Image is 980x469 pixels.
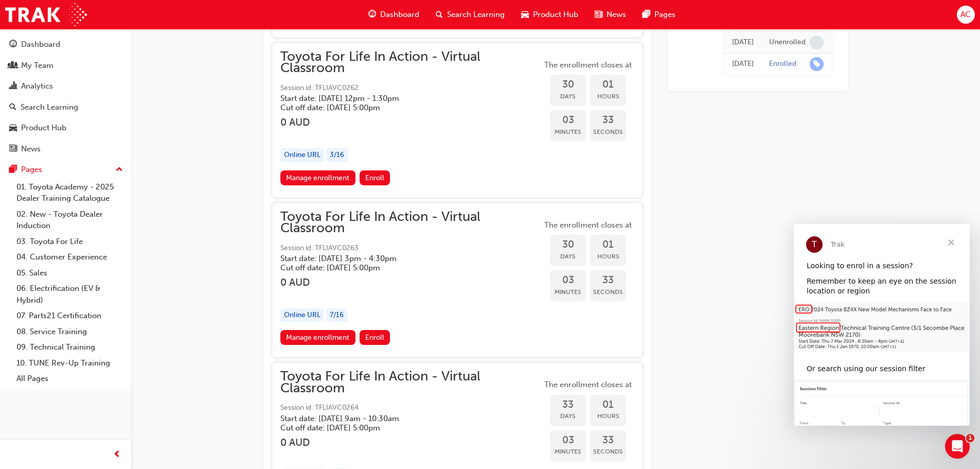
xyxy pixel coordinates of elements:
[116,163,123,177] span: up-icon
[12,339,127,355] a: 09. Technical Training
[360,330,390,345] button: Enroll
[436,8,443,21] span: search-icon
[513,4,586,25] a: car-iconProduct Hub
[360,4,427,25] a: guage-iconDashboard
[586,4,634,25] a: news-iconNews
[280,437,542,448] h3: 0 AUD
[590,114,626,126] span: 33
[550,126,586,138] span: Minutes
[365,173,384,182] span: Enroll
[21,164,42,176] div: Pages
[368,8,376,21] span: guage-icon
[21,122,66,134] div: Product Hub
[280,94,525,103] h5: Start date: [DATE] 12pm - 1:30pm
[12,206,127,234] a: 02. New - Toyota Dealer Induction
[280,402,542,414] span: Session id: TFLIAVC0264
[360,170,390,185] button: Enroll
[550,399,586,411] span: 33
[732,37,754,48] div: Tue Feb 25 2025 13:59:16 GMT+1100 (Australian Eastern Daylight Time)
[590,126,626,138] span: Seconds
[957,6,975,24] button: AC
[590,435,626,446] span: 33
[280,330,355,345] a: Manage enrollment
[5,3,87,26] img: Trak
[326,308,347,322] div: 7 / 16
[9,103,16,112] span: search-icon
[4,56,127,75] a: My Team
[12,355,127,371] a: 10. TUNE Rev-Up Training
[280,263,525,272] h5: Cut off date: [DATE] 5:00pm
[590,91,626,102] span: Hours
[550,286,586,298] span: Minutes
[769,38,806,47] div: Unenrolled
[280,51,634,189] button: Toyota For Life In Action - Virtual ClassroomSession id: TFLIAVC0262Start date: [DATE] 12pm - 1:3...
[607,9,626,21] span: News
[380,9,419,21] span: Dashboard
[280,371,542,394] span: Toyota For Life In Action - Virtual Classroom
[654,9,675,21] span: Pages
[280,254,525,263] h5: Start date: [DATE] 3pm - 4:30pm
[590,410,626,422] span: Hours
[533,9,578,21] span: Product Hub
[590,251,626,263] span: Hours
[542,379,634,391] span: The enrollment closes at
[732,58,754,70] div: Tue Feb 25 2025 13:58:48 GMT+1100 (Australian Eastern Daylight Time)
[12,265,127,281] a: 05. Sales
[550,79,586,91] span: 30
[21,80,53,92] div: Analytics
[21,60,54,72] div: My Team
[966,434,974,442] span: 1
[12,371,127,387] a: All Pages
[280,211,634,350] button: Toyota For Life In Action - Virtual ClassroomSession id: TFLIAVC0263Start date: [DATE] 3pm - 4:30...
[550,446,586,458] span: Minutes
[21,143,41,155] div: News
[521,8,529,21] span: car-icon
[12,234,127,250] a: 03. Toyota For Life
[550,251,586,263] span: Days
[9,40,17,49] span: guage-icon
[427,4,513,25] a: search-iconSearch Learning
[590,286,626,298] span: Seconds
[550,239,586,251] span: 30
[4,35,127,54] a: Dashboard
[9,82,17,91] span: chart-icon
[12,324,127,340] a: 08. Service Training
[769,59,796,69] div: Enrolled
[9,165,17,175] span: pages-icon
[550,91,586,102] span: Days
[9,124,17,133] span: car-icon
[590,79,626,91] span: 01
[960,9,971,21] span: AC
[280,103,525,112] h5: Cut off date: [DATE] 5:00pm
[12,281,127,308] a: 06. Electrification (EV & Hybrid)
[550,274,586,286] span: 03
[4,140,127,159] a: News
[4,77,127,96] a: Analytics
[326,148,348,162] div: 3 / 16
[4,118,127,137] a: Product Hub
[12,179,127,206] a: 01. Toyota Academy - 2025 Dealer Training Catalogue
[280,276,542,288] h3: 0 AUD
[542,219,634,231] span: The enrollment closes at
[590,274,626,286] span: 33
[280,82,542,94] span: Session id: TFLIAVC0262
[280,170,355,185] a: Manage enrollment
[643,8,650,21] span: pages-icon
[9,61,17,71] span: people-icon
[810,36,824,49] span: learningRecordVerb_NONE-icon
[590,239,626,251] span: 01
[550,435,586,446] span: 03
[280,308,324,322] div: Online URL
[542,59,634,71] span: The enrollment closes at
[21,39,60,50] div: Dashboard
[280,423,525,432] h5: Cut off date: [DATE] 5:00pm
[113,448,121,461] span: prev-icon
[794,224,970,426] iframe: Intercom live chat message
[280,211,542,234] span: Toyota For Life In Action - Virtual Classroom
